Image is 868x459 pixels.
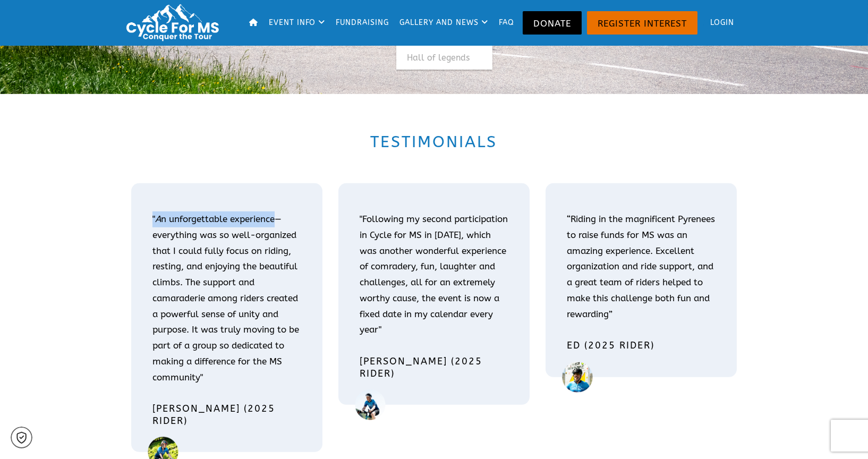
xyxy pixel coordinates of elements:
h4: ED (2025 RIDER) [567,339,716,352]
h4: [PERSON_NAME] (2025 rider) [152,403,301,427]
span: “Riding in the magnificent Pyrenees to raise funds for MS was an amazing experience. Excellent or... [567,214,715,319]
a: Cookie settings [11,427,32,448]
a: Login [700,5,738,40]
i: A [155,214,161,224]
img: Logo [122,3,228,42]
a: Donate [523,11,582,35]
a: Register Interest [587,11,697,35]
h2: Testimonials [147,131,721,152]
h4: [PERSON_NAME] (2025 RIDER) [360,355,508,379]
a: Hall of legends [396,48,492,67]
p: "Following my second participation in Cycle for MS in [DATE], which was another wonderful experie... [360,211,508,338]
p: " n unforgettable experience—everything was so well-organized that I could fully focus on riding,... [152,211,301,385]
